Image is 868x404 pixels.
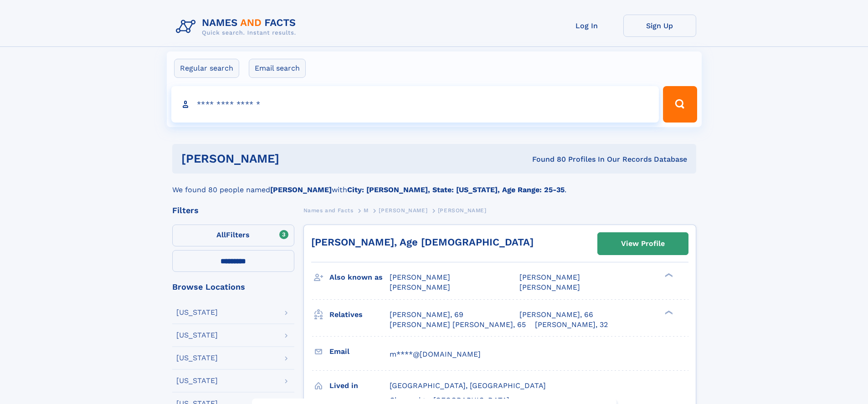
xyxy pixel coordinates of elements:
[347,185,565,194] b: City: [PERSON_NAME], State: [US_STATE], Age Range: 25-35
[535,320,608,330] a: [PERSON_NAME], 32
[181,153,406,164] h1: [PERSON_NAME]
[174,59,239,78] label: Regular search
[176,332,218,339] div: [US_STATE]
[379,207,427,214] span: [PERSON_NAME]
[303,205,354,216] a: Names and Facts
[270,185,332,194] b: [PERSON_NAME]
[172,283,294,291] div: Browse Locations
[176,309,218,316] div: [US_STATE]
[623,15,696,37] a: Sign Up
[390,381,546,390] span: [GEOGRAPHIC_DATA], [GEOGRAPHIC_DATA]
[172,225,294,246] label: Filters
[329,307,390,322] h3: Relatives
[621,233,665,254] div: View Profile
[663,309,673,315] div: ❯
[438,207,487,214] span: [PERSON_NAME]
[519,273,580,281] span: [PERSON_NAME]
[364,205,369,216] a: M
[329,344,390,359] h3: Email
[172,174,696,195] div: We found 80 people named with .
[519,283,580,291] span: [PERSON_NAME]
[311,236,534,248] a: [PERSON_NAME], Age [DEMOGRAPHIC_DATA]
[329,378,390,394] h3: Lived in
[171,86,659,123] input: search input
[663,86,697,123] button: Search Button
[249,59,306,78] label: Email search
[172,15,303,39] img: Logo Names and Facts
[390,320,526,330] a: [PERSON_NAME] [PERSON_NAME], 65
[390,310,463,320] a: [PERSON_NAME], 69
[390,283,450,291] span: [PERSON_NAME]
[176,354,218,362] div: [US_STATE]
[550,15,623,37] a: Log In
[390,273,450,281] span: [PERSON_NAME]
[172,206,294,215] div: Filters
[176,377,218,384] div: [US_STATE]
[216,230,226,239] span: All
[364,207,369,214] span: M
[519,310,593,320] a: [PERSON_NAME], 66
[663,272,673,278] div: ❯
[329,270,390,285] h3: Also known as
[379,205,427,216] a: [PERSON_NAME]
[406,154,687,164] div: Found 80 Profiles In Our Records Database
[598,233,688,255] a: View Profile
